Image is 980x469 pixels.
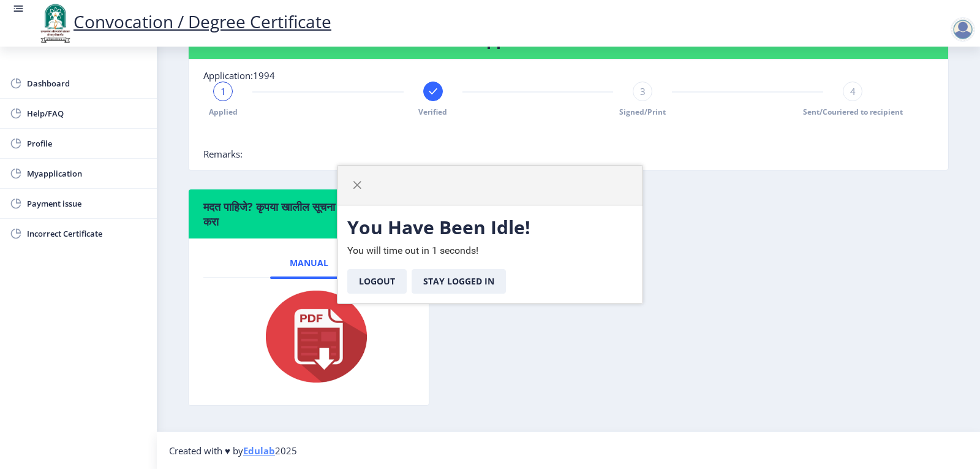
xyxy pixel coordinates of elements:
span: Signed/Print [619,107,666,117]
span: Incorrect Certificate [27,226,147,241]
span: 1 [221,85,226,97]
span: Applied [209,107,238,117]
span: 3 [640,85,646,97]
span: Verified [418,107,447,117]
h6: मदत पाहिजे? कृपया खालील सूचना पुस्तिका डाउनलोड करा [203,199,414,229]
span: Payment issue [27,196,147,211]
div: You will time out in 1 seconds! [337,205,643,303]
span: Manual [290,258,328,268]
img: logo [37,2,73,44]
span: Myapplication [27,166,147,181]
span: Created with ♥ by 2025 [169,444,297,457]
button: Stay Logged In [412,269,506,294]
span: Sent/Couriered to recipient [803,107,903,117]
img: pdf.png [247,288,370,386]
button: Logout [347,269,407,294]
a: Convocation / Degree Certificate [37,10,331,33]
h3: You Have Been Idle! [347,215,633,240]
h4: Application Process Bar [203,29,933,49]
span: Help/FAQ [27,106,147,121]
a: Manual [270,248,348,278]
span: 4 [850,85,856,97]
span: Application:1994 [203,69,275,82]
span: Dashboard [27,76,147,91]
span: Remarks: [203,148,243,160]
span: Profile [27,136,147,151]
a: Edulab [243,444,275,457]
